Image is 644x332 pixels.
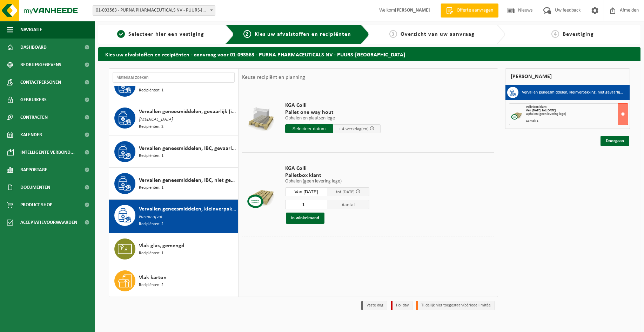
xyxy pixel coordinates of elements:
[139,153,163,159] span: Recipiënten: 1
[441,4,498,18] a: Offerte aanvragen
[139,274,167,282] span: Vlak karton
[113,72,235,83] input: Materiaal zoeken
[563,32,594,37] span: Bevestiging
[102,30,220,39] a: 1Selecteer hier een vestiging
[395,8,430,13] strong: [PERSON_NAME]
[109,200,238,233] button: Vervallen geneesmiddelen, kleinverpakking, niet gevaarlijk (huishoudelijk) Farma afval Recipiënte...
[526,119,628,123] div: Aantal: 1
[139,282,163,289] span: Recipiënten: 2
[505,68,630,85] div: [PERSON_NAME]
[286,213,324,224] button: In winkelmand
[20,39,47,56] span: Dashboard
[139,185,163,191] span: Recipiënten: 1
[139,213,162,221] span: Farma afval
[327,200,369,209] span: Aantal
[285,116,381,121] p: Ophalen en plaatsen lege
[139,124,163,130] span: Recipiënten: 2
[139,221,163,228] span: Recipiënten: 2
[109,70,238,102] button: Vervallen geneesmiddelen, gevaarlijk (huishoudelijk) Recipiënten: 1
[109,136,238,168] button: Vervallen geneesmiddelen, IBC, gevaarlijk (industrieel) Recipiënten: 1
[285,179,369,184] p: Ophalen (geen levering lege)
[139,116,173,124] span: [MEDICAL_DATA]
[98,47,640,61] h2: Kies uw afvalstoffen en recipiënten - aanvraag voor 01-093563 - PURNA PHARMACEUTICALS NV - PUURS-...
[139,205,236,213] span: Vervallen geneesmiddelen, kleinverpakking, niet gevaarlijk (huishoudelijk)
[255,32,351,37] span: Kies uw afvalstoffen en recipiënten
[239,69,309,86] div: Keuze recipiënt en planning
[389,30,397,38] span: 3
[20,109,48,126] span: Contracten
[285,187,327,196] input: Selecteer datum
[522,87,625,98] h3: Vervallen geneesmiddelen, kleinverpakking, niet gevaarlijk (huishoudelijk) - Farma afval
[93,6,215,15] span: 01-093563 - PURNA PHARMACEUTICALS NV - PUURS-SINT-AMANDS
[20,179,50,196] span: Documenten
[20,144,75,161] span: Intelligente verbond...
[526,109,556,112] strong: Van [DATE] tot [DATE]
[20,74,61,91] span: Contactpersonen
[139,144,236,153] span: Vervallen geneesmiddelen, IBC, gevaarlijk (industrieel)
[109,168,238,200] button: Vervallen geneesmiddelen, IBC, niet gevaarlijk (industrieel) Recipiënten: 1
[526,105,546,109] span: Palletbox klant
[243,30,251,38] span: 2
[139,242,185,250] span: Vlak glas, gemengd
[336,190,355,194] span: tot [DATE]
[416,301,495,310] li: Tijdelijk niet toegestaan/période limitée
[20,56,61,74] span: Bedrijfsgegevens
[285,102,381,109] span: KGA Colli
[20,21,42,39] span: Navigatie
[117,30,125,38] span: 1
[339,127,369,131] span: + 4 werkdag(en)
[109,265,238,297] button: Vlak karton Recipiënten: 2
[20,214,77,231] span: Acceptatievoorwaarden
[20,126,42,144] span: Kalender
[139,87,163,94] span: Recipiënten: 1
[285,124,333,133] input: Selecteer datum
[526,112,628,116] div: Ophalen (geen levering lege)
[285,172,369,179] span: Palletbox klant
[109,102,238,136] button: Vervallen geneesmiddelen, gevaarlijk (industrieel) in kleinverpakking [MEDICAL_DATA] Recipiënten: 2
[285,165,369,172] span: KGA Colli
[93,5,215,16] span: 01-093563 - PURNA PHARMACEUTICALS NV - PUURS-SINT-AMANDS
[391,301,412,310] li: Holiday
[401,32,475,37] span: Overzicht van uw aanvraag
[128,32,204,37] span: Selecteer hier een vestiging
[20,196,52,214] span: Product Shop
[20,91,47,109] span: Gebruikers
[20,161,47,179] span: Rapportage
[139,108,236,116] span: Vervallen geneesmiddelen, gevaarlijk (industrieel) in kleinverpakking
[139,250,163,257] span: Recipiënten: 1
[455,7,495,14] span: Offerte aanvragen
[361,301,387,310] li: Vaste dag
[139,176,236,185] span: Vervallen geneesmiddelen, IBC, niet gevaarlijk (industrieel)
[109,233,238,265] button: Vlak glas, gemengd Recipiënten: 1
[601,136,629,146] a: Doorgaan
[285,109,381,116] span: Pallet one way hout
[551,30,559,38] span: 4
